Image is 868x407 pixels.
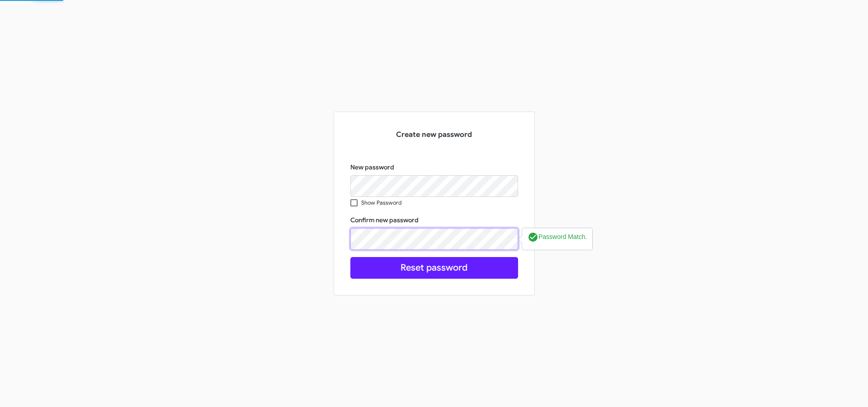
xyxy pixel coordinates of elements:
label: Confirm new password [350,215,419,225]
button: Reset password [350,257,518,279]
label: Password Match. [528,232,587,243]
label: New password [350,163,394,172]
i: check_circle [528,232,538,243]
h3: Create new password [350,128,518,141]
small: Show Password [361,199,401,206]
